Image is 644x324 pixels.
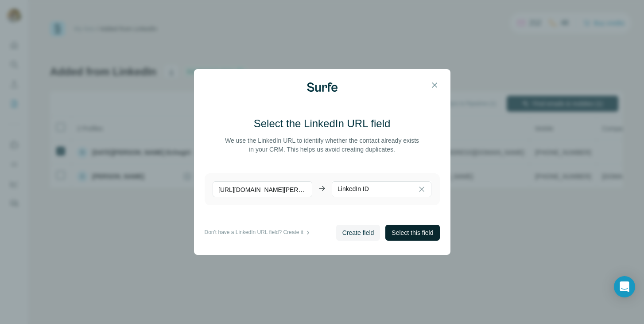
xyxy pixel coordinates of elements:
span: Create field [342,228,374,237]
span: Select this field [392,228,433,237]
img: Surfe Logo [307,82,338,92]
button: Create field [336,225,380,241]
p: We use the LinkedIn URL to identify whether the contact already exists in your CRM. This helps us... [224,136,421,154]
p: [URL][DOMAIN_NAME][PERSON_NAME] [213,181,312,197]
p: Don't have a LinkedIn URL field? Create it [205,228,303,237]
p: LinkedIn ID [338,184,369,193]
button: Select this field [385,225,439,241]
h3: Select the LinkedIn URL field [254,117,391,131]
div: Open Intercom Messenger [614,276,635,297]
